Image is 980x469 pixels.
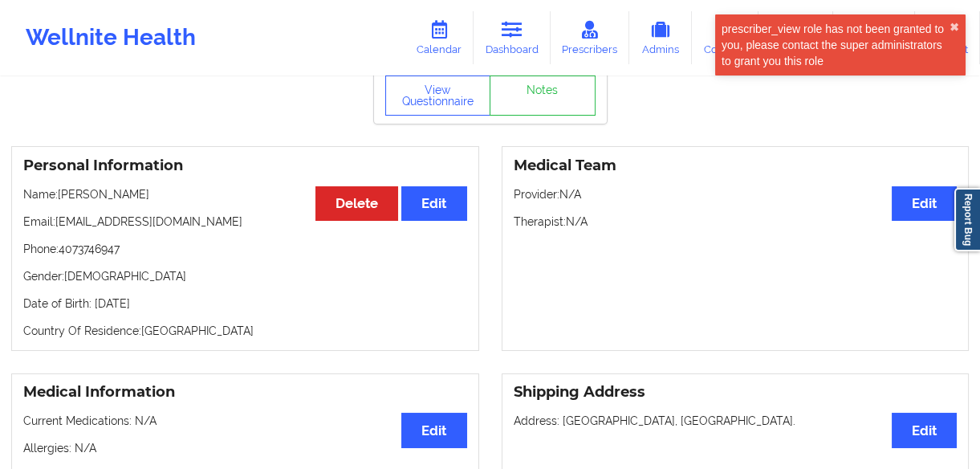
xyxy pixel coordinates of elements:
[23,186,467,202] p: Name: [PERSON_NAME]
[950,21,959,34] button: close
[514,413,958,429] p: Address: [GEOGRAPHIC_DATA], [GEOGRAPHIC_DATA].
[514,383,958,402] h3: Shipping Address
[892,413,957,447] button: Edit
[514,214,958,230] p: Therapist: N/A
[23,296,467,312] p: Date of Birth: [DATE]
[474,11,551,64] a: Dashboard
[23,440,467,456] p: Allergies: N/A
[490,75,596,116] a: Notes
[722,21,950,69] div: prescriber_view role has not been granted to you, please contact the super administrators to gran...
[692,11,758,64] a: Coaches
[315,186,398,221] button: Delete
[23,413,467,429] p: Current Medications: N/A
[892,186,957,221] button: Edit
[23,323,467,339] p: Country Of Residence: [GEOGRAPHIC_DATA]
[401,413,466,447] button: Edit
[401,186,466,221] button: Edit
[23,268,467,284] p: Gender: [DEMOGRAPHIC_DATA]
[629,11,692,64] a: Admins
[23,241,467,257] p: Phone: 4073746947
[23,214,467,230] p: Email: [EMAIL_ADDRESS][DOMAIN_NAME]
[954,188,980,251] a: Report Bug
[23,157,467,175] h3: Personal Information
[385,75,491,116] button: View Questionnaire
[551,11,630,64] a: Prescribers
[514,157,958,175] h3: Medical Team
[23,383,467,402] h3: Medical Information
[514,186,958,202] p: Provider: N/A
[405,11,474,64] a: Calendar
